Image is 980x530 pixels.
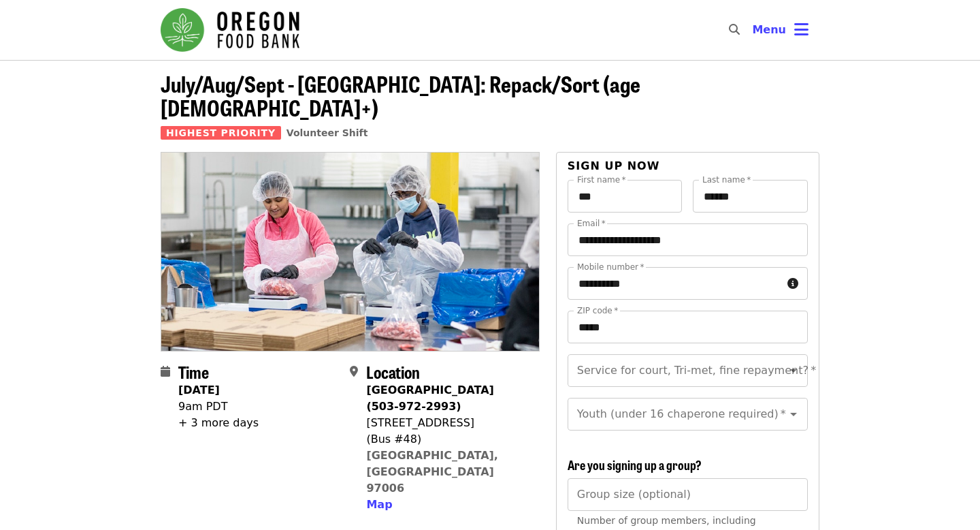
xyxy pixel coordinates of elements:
[366,360,420,384] span: Location
[350,365,358,378] i: map-marker-alt icon
[568,478,808,511] input: [object Object]
[577,307,618,315] label: ZIP code
[784,405,803,424] button: Open
[161,126,281,140] span: Highest Priority
[568,159,660,172] span: Sign up now
[577,219,606,228] label: Email
[178,360,209,384] span: Time
[366,431,528,448] div: (Bus #48)
[568,456,702,473] span: Are you signing up a group?
[693,180,808,213] input: Last name
[784,361,803,380] button: Open
[568,223,808,256] input: Email
[287,127,368,138] a: Volunteer Shift
[161,67,640,123] span: July/Aug/Sept - [GEOGRAPHIC_DATA]: Repack/Sort (age [DEMOGRAPHIC_DATA]+)
[161,153,539,350] img: July/Aug/Sept - Beaverton: Repack/Sort (age 10+) organized by Oregon Food Bank
[178,415,259,431] div: + 3 more days
[366,497,392,513] button: Map
[794,20,808,40] i: bars icon
[366,415,528,431] div: [STREET_ADDRESS]
[702,176,751,184] label: Last name
[178,399,259,415] div: 9am PDT
[161,8,299,52] img: Oregon Food Bank - Home
[787,277,798,290] i: circle-info icon
[366,384,493,413] strong: [GEOGRAPHIC_DATA] (503-972-2993)
[752,23,786,36] span: Menu
[366,498,392,511] span: Map
[366,449,498,495] a: [GEOGRAPHIC_DATA], [GEOGRAPHIC_DATA] 97006
[729,23,740,36] i: search icon
[568,267,782,300] input: Mobile number
[178,384,220,396] strong: [DATE]
[161,365,170,378] i: calendar icon
[577,263,644,271] label: Mobile number
[568,180,683,213] input: First name
[741,14,819,46] button: Toggle account menu
[748,14,759,46] input: Search
[577,176,626,184] label: First name
[568,311,808,343] input: ZIP code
